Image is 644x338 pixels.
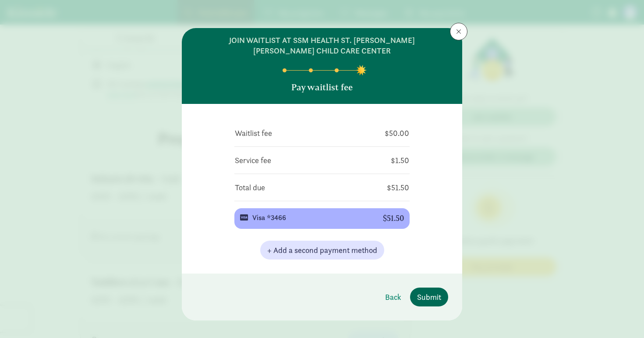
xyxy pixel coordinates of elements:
span: Submit [417,291,441,303]
button: Visa *3466 $51.50 [234,208,410,229]
span: Back [385,291,401,303]
p: Pay waitlist fee [291,81,353,93]
td: Waitlist fee [234,127,340,139]
td: Service fee [234,154,350,167]
h6: join waitlist at SSM Health St. [PERSON_NAME] [PERSON_NAME] Child Care Center [202,35,442,56]
td: $1.50 [350,154,410,167]
td: $51.50 [335,181,410,194]
button: Submit [410,288,448,306]
div: $51.50 [383,214,404,223]
td: $50.00 [340,127,410,139]
button: + Add a second payment method [260,241,384,260]
td: Total due [234,181,335,194]
div: Visa *3466 [252,213,369,223]
span: + Add a second payment method [267,244,377,256]
button: Back [378,288,408,306]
